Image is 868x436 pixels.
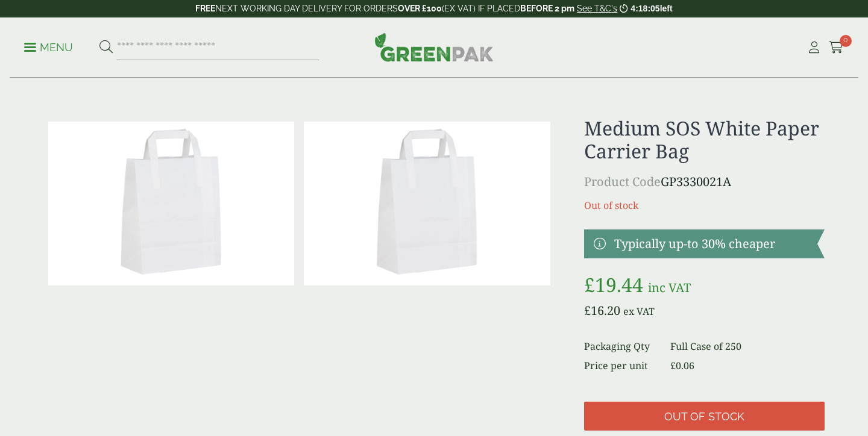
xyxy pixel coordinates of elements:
[670,359,694,372] bdi: 0.06
[829,42,844,54] i: Cart
[807,42,822,54] i: My Account
[520,4,574,13] strong: BEFORE 2 pm
[195,4,215,13] strong: FREE
[24,40,73,55] p: Menu
[670,339,825,353] dd: Full Case of 250
[584,302,620,319] bdi: 16.20
[584,272,595,297] span: £
[829,39,844,57] a: 0
[631,4,659,13] span: 4:18:05
[577,4,617,13] a: See T&C's
[584,173,661,190] span: Product Code
[584,272,643,297] bdi: 19.44
[398,4,442,13] strong: OVER £100
[304,122,550,285] img: Small Medium SOS Paper Carrier Bag Full Case 0
[584,117,825,163] h1: Medium SOS White Paper Carrier Bag
[584,358,656,373] dt: Price per unit
[584,302,591,319] span: £
[48,122,294,285] img: Medium SOS White Paper Carrier Bag 0
[24,40,73,52] a: Menu
[670,359,676,372] span: £
[660,4,673,13] span: left
[840,35,852,47] span: 0
[584,173,825,191] p: GP3330021A
[374,33,494,61] img: GreenPak Supplies
[648,279,691,296] span: inc VAT
[664,410,744,423] span: Out of stock
[584,198,825,213] p: Out of stock
[584,339,656,353] dt: Packaging Qty
[623,305,655,318] span: ex VAT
